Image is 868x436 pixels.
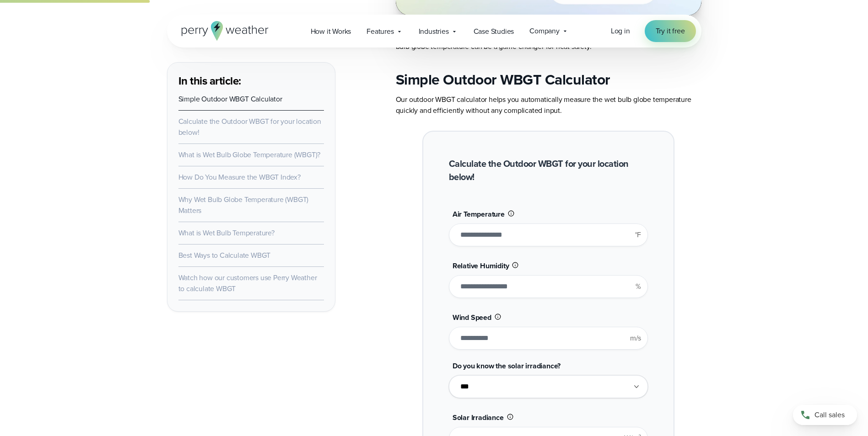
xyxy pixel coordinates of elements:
[453,261,509,271] span: Relative Humidity
[449,157,648,184] h2: Calculate the Outdoor WBGT for your location below!
[793,405,857,425] a: Call sales
[178,74,324,88] h3: In this article:
[529,26,560,37] span: Company
[178,250,271,261] a: Best Ways to Calculate WBGT
[178,94,282,104] a: Simple Outdoor WBGT Calculator
[453,209,505,219] span: Air Temperature
[178,172,301,182] a: How Do You Measure the WBGT Index?
[611,26,630,37] a: Log in
[419,26,449,37] span: Industries
[311,26,351,37] span: How it Works
[178,194,309,216] a: Why Wet Bulb Globe Temperature (WBGT) Matters
[396,94,701,116] p: Our outdoor WBGT calculator helps you automatically measure the wet bulb globe temperature quickl...
[178,116,321,138] a: Calculate the Outdoor WBGT for your location below!
[453,361,561,371] span: Do you know the solar irradiance?
[178,272,317,294] a: Watch how our customers use Perry Weather to calculate WBGT
[656,26,685,37] span: Try it free
[814,409,845,420] span: Call sales
[466,22,522,41] a: Case Studies
[453,312,491,323] span: Wind Speed
[178,149,321,160] a: What is Wet Bulb Globe Temperature (WBGT)?
[474,26,514,37] span: Case Studies
[645,20,696,42] a: Try it free
[453,412,504,423] span: Solar Irradiance
[303,22,359,41] a: How it Works
[396,70,701,89] h2: Simple Outdoor WBGT Calculator
[367,26,394,37] span: Features
[178,228,275,238] a: What is Wet Bulb Temperature?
